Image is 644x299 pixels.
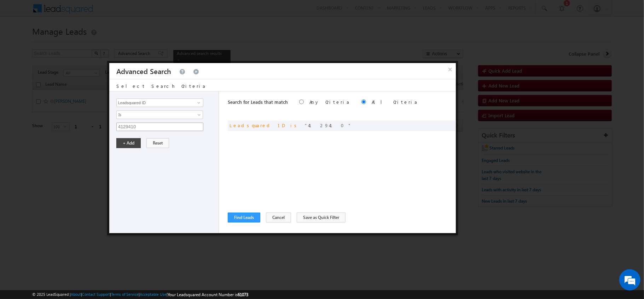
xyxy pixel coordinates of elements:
span: Leadsquared ID [230,122,285,128]
a: Is [116,111,203,119]
span: 61073 [238,292,248,297]
textarea: Type your message and hit 'Enter' [9,66,129,212]
button: Find Leads [228,213,260,222]
a: Acceptable Use [140,292,167,297]
label: All Criteria [372,99,418,105]
em: Start Chat [96,218,128,228]
button: Save as Quick Filter [297,213,346,222]
span: 4129410 [305,122,352,128]
span: Select Search Criteria [116,83,206,89]
div: Chat with us now [37,37,119,46]
button: + Add [116,138,141,148]
img: d_60004797649_company_0_60004797649 [12,37,30,46]
span: © 2025 LeadSquared | | | | | [32,291,248,298]
button: Cancel [266,213,291,222]
a: About [71,292,81,297]
span: Is [117,112,193,118]
span: Your Leadsquared Account Number is [168,292,248,297]
a: Terms of Service [111,292,139,297]
div: Minimize live chat window [116,4,133,21]
h3: Advanced Search [116,63,171,79]
span: Search for Leads that match [228,99,288,105]
button: × [445,63,456,75]
a: Contact Support [82,292,110,297]
label: Any Criteria [309,99,350,105]
a: Show All Items [193,99,202,106]
span: is [290,122,299,128]
input: Type to Search [116,98,203,107]
button: Reset [146,138,169,148]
